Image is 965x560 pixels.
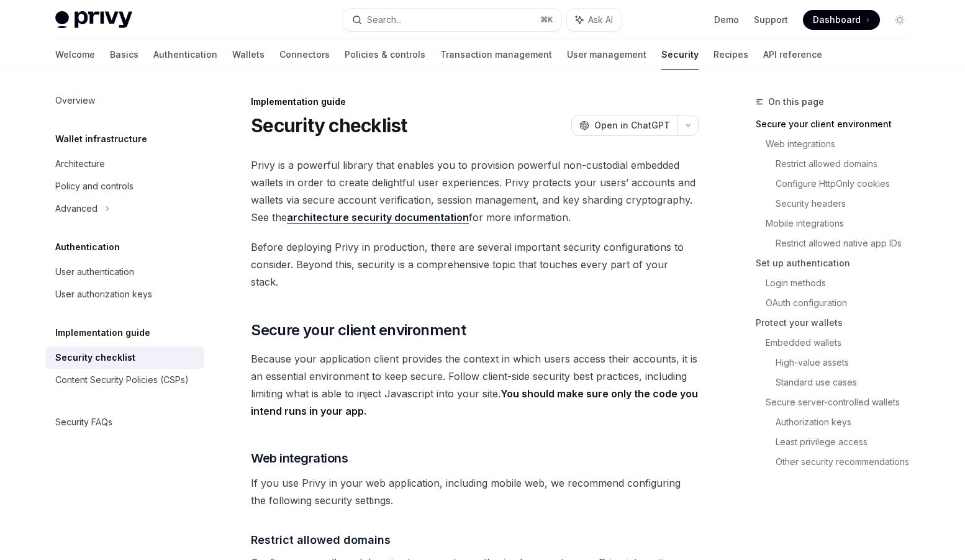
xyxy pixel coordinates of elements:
a: User authorization keys [45,283,204,305]
a: Transaction management [440,40,552,70]
span: Secure your client environment [251,320,466,340]
button: Ask AI [567,9,622,31]
div: Architecture [55,156,105,171]
div: Content Security Policies (CSPs) [55,373,189,387]
button: Open in ChatGPT [571,115,677,136]
h5: Authentication [55,240,120,255]
a: Basics [110,40,138,70]
span: Web integrations [251,449,348,467]
button: Toggle dark mode [890,10,910,30]
h5: Implementation guide [55,325,150,340]
a: Standard use cases [776,373,920,392]
span: Before deploying Privy in production, there are several important security configurations to cons... [251,238,699,291]
div: Security checklist [55,350,135,365]
div: Security FAQs [55,415,112,430]
a: Other security recommendations [776,452,920,472]
a: Dashboard [803,10,880,30]
a: Architecture [45,153,204,175]
a: Connectors [279,40,330,70]
a: API reference [763,40,822,70]
a: Wallets [232,40,265,70]
a: OAuth configuration [766,293,920,313]
a: Security headers [776,194,920,214]
span: Ask AI [588,14,613,26]
a: Content Security Policies (CSPs) [45,369,204,391]
a: Web integrations [766,134,920,154]
div: Advanced [55,201,97,216]
a: Welcome [55,40,95,70]
a: Restrict allowed native app IDs [776,233,920,253]
a: Authorization keys [776,412,920,432]
a: Set up authentication [756,253,920,273]
span: ⌘ K [540,15,553,25]
div: Implementation guide [251,96,699,108]
div: Policy and controls [55,179,134,194]
a: Secure server-controlled wallets [766,392,920,412]
a: Demo [714,14,739,26]
div: Overview [55,93,95,108]
a: Restrict allowed domains [776,154,920,174]
a: User authentication [45,261,204,283]
a: Policy and controls [45,175,204,197]
span: If you use Privy in your web application, including mobile web, we recommend configuring the foll... [251,474,699,509]
span: Because your application client provides the context in which users access their accounts, it is ... [251,350,699,420]
div: User authorization keys [55,287,152,302]
a: Embedded wallets [766,333,920,353]
span: Privy is a powerful library that enables you to provision powerful non-custodial embedded wallets... [251,156,699,226]
a: Support [754,14,788,26]
a: Secure your client environment [756,114,920,134]
a: Security FAQs [45,411,204,433]
a: Mobile integrations [766,214,920,233]
button: Search...⌘K [343,9,561,31]
h1: Security checklist [251,114,407,137]
a: Configure HttpOnly cookies [776,174,920,194]
a: Security [661,40,699,70]
a: High-value assets [776,353,920,373]
a: Authentication [153,40,217,70]
a: Overview [45,89,204,112]
div: Search... [367,12,402,27]
a: Policies & controls [345,40,425,70]
a: Protect your wallets [756,313,920,333]
img: light logo [55,11,132,29]
a: Least privilege access [776,432,920,452]
a: User management [567,40,646,70]
a: Login methods [766,273,920,293]
span: Open in ChatGPT [594,119,670,132]
a: Recipes [714,40,748,70]
a: architecture security documentation [287,211,469,224]
div: User authentication [55,264,134,279]
span: Restrict allowed domains [251,531,391,548]
span: On this page [768,94,824,109]
h5: Wallet infrastructure [55,132,147,147]
span: Dashboard [813,14,861,26]
a: Security checklist [45,346,204,369]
